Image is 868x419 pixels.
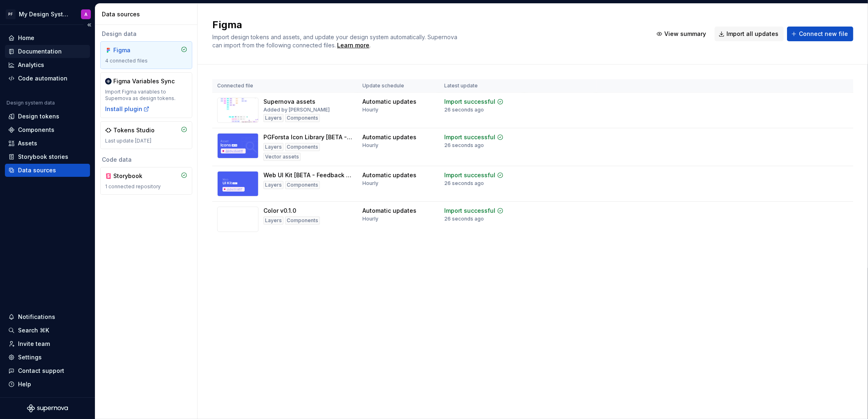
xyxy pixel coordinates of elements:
div: Search ⌘K [18,326,49,334]
div: Automatic updates [362,207,416,215]
div: Automatic updates [362,133,416,141]
div: Code data [100,156,192,164]
div: Import Figma variables to Supernova as design tokens. [105,89,187,102]
a: Settings [5,351,90,364]
div: Hourly [362,216,378,222]
th: Connected file [212,79,358,93]
div: Design system data [7,100,55,106]
div: Hourly [362,107,378,113]
div: Storybook [113,172,153,180]
div: Contact support [18,367,64,375]
a: Code automation [5,72,90,85]
a: Figma Variables SyncImport Figma variables to Supernova as design tokens.Install plugin [100,72,192,118]
div: Design data [100,30,192,38]
div: Invite team [18,340,50,348]
div: My Design System [19,10,71,18]
div: Layers [263,216,283,225]
span: Import design tokens and assets, and update your design system automatically. Supernova can impor... [212,33,459,49]
div: 26 seconds ago [444,107,484,113]
div: Last update [DATE] [105,138,187,144]
div: Code automation [18,74,67,82]
div: Figma [113,46,153,54]
div: Data sources [102,10,194,18]
div: A [84,11,88,18]
a: Tokens StudioLast update [DATE] [100,121,192,149]
div: Documentation [18,47,62,56]
span: . [336,42,371,49]
div: Automatic updates [362,171,416,179]
a: Analytics [5,58,90,71]
a: Assets [5,137,90,150]
button: Connect new file [787,27,853,41]
a: Storybook1 connected repository [100,167,192,195]
div: Storybook stories [18,153,68,161]
div: Figma Variables Sync [113,77,175,85]
div: Design tokens [18,112,59,120]
div: Home [18,34,34,42]
button: Help [5,378,90,391]
div: Hourly [362,180,378,187]
div: Components [285,181,320,189]
a: Storybook stories [5,150,90,163]
div: Settings [18,353,42,361]
a: Data sources [5,164,90,177]
div: Import successful [444,133,495,141]
a: Learn more [337,41,369,49]
div: Layers [263,181,283,189]
button: Contact support [5,364,90,377]
h2: Figma [212,18,643,31]
div: Vector assets [263,153,301,161]
button: Search ⌘K [5,324,90,337]
div: Web UI Kit [BETA - Feedback Only] [263,171,353,179]
div: Added by [PERSON_NAME] [263,107,330,113]
a: Components [5,123,90,136]
th: Update schedule [358,79,439,93]
span: View summary [664,30,706,38]
div: Components [285,143,320,151]
span: Connect new file [799,30,848,38]
div: Notifications [18,313,55,321]
span: Import all updates [726,30,778,38]
div: PGForsta Icon Library [BETA - Feedback Only] [263,133,353,141]
div: Assets [18,139,37,147]
div: Import successful [444,207,495,215]
button: PFMy Design SystemA [2,5,93,23]
div: Components [18,126,54,134]
button: Import all updates [715,27,784,41]
div: Layers [263,114,283,122]
button: Install plugin [105,105,150,113]
div: 4 connected files [105,58,187,64]
div: Tokens Studio [113,126,155,134]
div: Analytics [18,61,44,69]
a: Invite team [5,337,90,350]
button: Collapse sidebar [83,19,95,31]
div: Data sources [18,166,56,174]
div: 26 seconds ago [444,180,484,187]
a: Documentation [5,45,90,58]
svg: Supernova Logo [27,404,68,412]
div: Import successful [444,98,495,106]
div: 26 seconds ago [444,142,484,149]
div: Layers [263,143,283,151]
div: PF [6,9,16,19]
div: 1 connected repository [105,183,187,190]
div: Import successful [444,171,495,179]
div: Supernova assets [263,98,315,106]
div: Help [18,380,31,388]
div: Components [285,216,320,225]
div: Automatic updates [362,98,416,106]
a: Figma4 connected files [100,41,192,69]
div: Color v0.1.0 [263,207,296,215]
a: Design tokens [5,110,90,123]
th: Latest update [439,79,524,93]
div: Hourly [362,142,378,149]
div: Components [285,114,320,122]
div: 26 seconds ago [444,216,484,222]
button: View summary [652,27,711,41]
a: Home [5,31,90,45]
button: Notifications [5,310,90,323]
